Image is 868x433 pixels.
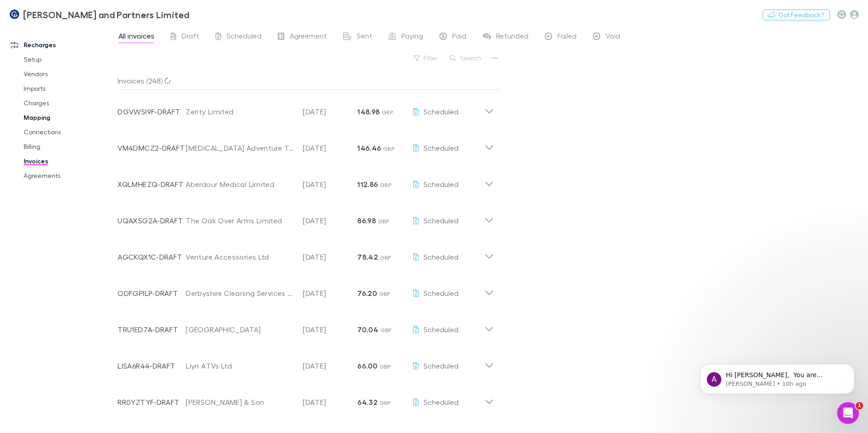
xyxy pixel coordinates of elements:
button: Filter [409,53,444,64]
p: [DATE] [303,215,357,226]
p: [DATE] [303,179,357,190]
p: DGVWSI9F-DRAFT [118,106,186,117]
span: GBP [378,218,390,225]
div: ODFGPILP-DRAFTDerbyshire Cleaning Services Limited[DATE]76.20 GBPScheduled [110,271,501,308]
p: LISA6R44-DRAFT [118,360,186,371]
span: GBP [380,363,391,370]
p: [DATE] [303,251,357,262]
span: Refunded [496,31,528,43]
span: GBP [382,109,393,116]
div: AGCKQX1C-DRAFTVenture Accessories Ltd[DATE]78.42 GBPScheduled [110,235,501,271]
div: RR0YZTYF-DRAFT[PERSON_NAME] & Son[DATE]64.32 GBPScheduled [110,380,501,417]
strong: 70.04 [357,325,378,334]
a: Vendors [15,67,123,81]
p: TRU1ED7A-DRAFT [118,324,186,335]
img: Coates and Partners Limited's Logo [9,9,20,20]
p: XQLMHEZQ-DRAFT [118,179,186,190]
p: [DATE] [303,143,357,153]
span: Void [606,31,620,43]
a: Setup [15,52,123,67]
span: Failed [557,31,577,43]
span: Scheduled [227,31,261,43]
p: UQAXSG2A-DRAFT [118,215,186,226]
div: Zerity Limited [186,106,294,117]
a: Imports [15,81,123,96]
span: GBP [383,145,395,152]
span: Scheduled [424,143,459,152]
h3: [PERSON_NAME] and Partners Limited [23,9,190,20]
iframe: Intercom live chat [837,402,859,424]
a: Invoices [15,154,123,168]
span: Paid [452,31,466,43]
span: Draft [182,31,199,43]
strong: 78.42 [357,252,378,261]
p: ODFGPILP-DRAFT [118,288,186,299]
div: Venture Accessories Ltd [186,251,294,262]
div: LISA6R44-DRAFTLlyn ATVs Ltd[DATE]66.00 GBPScheduled [110,344,501,380]
p: VM4DMCZ2-DRAFT [118,143,186,153]
div: UQAXSG2A-DRAFTThe Oak Over Arms Limited[DATE]86.98 GBPScheduled [110,199,501,235]
strong: 64.32 [357,398,377,407]
a: Mapping [15,110,123,125]
span: GBP [379,290,390,297]
span: 1 [856,402,863,409]
span: Scheduled [424,398,459,406]
p: [DATE] [303,106,357,117]
iframe: Intercom notifications message [686,345,868,408]
span: GBP [380,399,391,406]
div: TRU1ED7A-DRAFT[GEOGRAPHIC_DATA][DATE]70.04 GBPScheduled [110,308,501,344]
span: Scheduled [424,216,459,225]
strong: 146.46 [357,143,381,153]
div: XQLMHEZQ-DRAFTAberdour Medical Limited[DATE]112.86 GBPScheduled [110,162,501,199]
p: [DATE] [303,324,357,335]
span: GBP [380,182,391,188]
p: [DATE] [303,288,357,299]
div: [PERSON_NAME] & Son [186,397,294,408]
strong: 86.98 [357,216,376,225]
span: GBP [380,254,391,261]
strong: 112.86 [357,180,378,189]
span: Paying [401,31,423,43]
div: Aberdour Medical Limited [186,179,294,190]
strong: 148.98 [357,107,380,116]
span: Scheduled [424,252,459,261]
span: All invoices [118,31,154,43]
a: Charges [15,96,123,110]
button: Got Feedback? [763,10,830,20]
span: GBP [380,327,392,334]
div: VM4DMCZ2-DRAFT[MEDICAL_DATA] Adventure Therapies Ltd[DATE]146.46 GBPScheduled [110,126,501,162]
a: Agreements [15,168,123,183]
span: Scheduled [424,361,459,370]
div: DGVWSI9F-DRAFTZerity Limited[DATE]148.98 GBPScheduled [110,90,501,126]
div: Derbyshire Cleaning Services Limited [186,288,294,299]
p: [DATE] [303,397,357,408]
div: The Oak Over Arms Limited [186,215,294,226]
span: Scheduled [424,289,459,297]
a: Connections [15,125,123,139]
div: Llyn ATVs Ltd [186,360,294,371]
span: Agreement [290,31,327,43]
div: [GEOGRAPHIC_DATA] [186,324,294,335]
p: RR0YZTYF-DRAFT [118,397,186,408]
button: Search [445,53,487,64]
strong: 66.00 [357,361,377,370]
a: Billing [15,139,123,154]
p: AGCKQX1C-DRAFT [118,251,186,262]
strong: 76.20 [357,289,377,298]
a: Recharges [2,38,123,52]
a: [PERSON_NAME] and Partners Limited [4,4,195,25]
div: [MEDICAL_DATA] Adventure Therapies Ltd [186,143,294,153]
p: [DATE] [303,360,357,371]
span: Scheduled [424,107,459,116]
span: Scheduled [424,325,459,334]
span: Scheduled [424,180,459,188]
span: Sent [357,31,372,43]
